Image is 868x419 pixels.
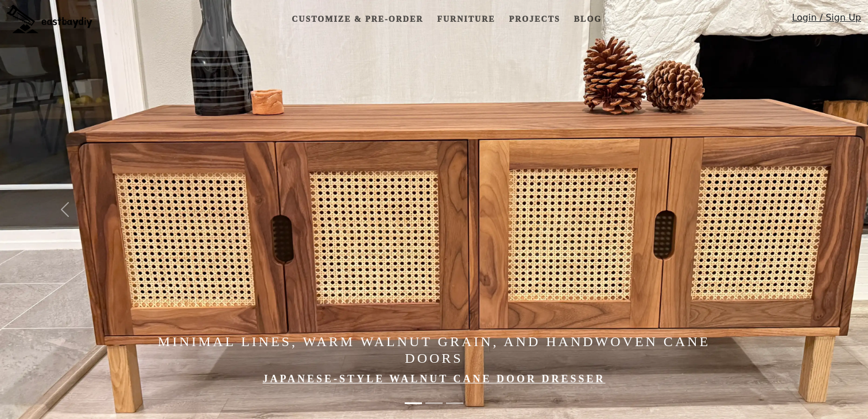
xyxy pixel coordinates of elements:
[446,397,463,410] button: Elevate Your Home with Handcrafted Japanese-Style Furniture
[405,397,422,410] button: Minimal Lines, Warm Walnut Grain, and Handwoven Cane Doors
[505,9,565,30] a: Projects
[425,397,443,410] button: Made in the Bay Area
[130,333,738,367] h4: Minimal Lines, Warm Walnut Grain, and Handwoven Cane Doors
[432,9,499,30] a: Furniture
[262,373,605,385] a: Japanese-style Walnut Cane Door Dresser
[569,9,606,30] a: Blog
[7,5,92,33] img: eastbaydiy
[792,11,861,30] a: Login / Sign Up
[287,9,428,30] a: Customize & Pre-order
